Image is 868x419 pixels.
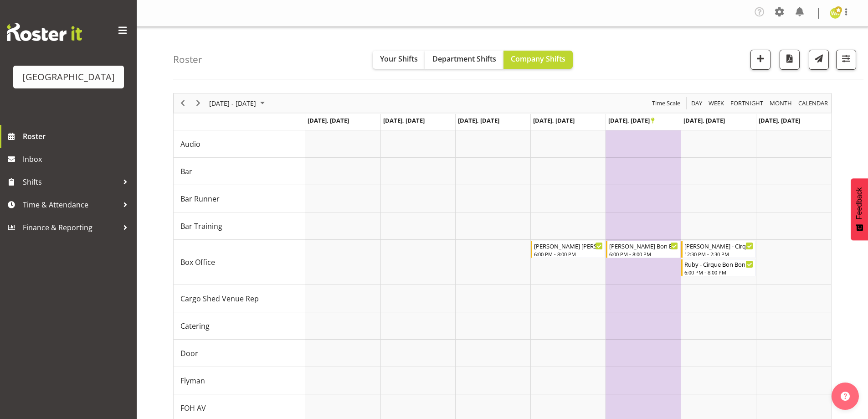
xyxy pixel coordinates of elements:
span: [DATE], [DATE] [533,116,575,124]
span: Day [690,98,703,109]
div: 6:00 PM - 8:00 PM [609,250,678,258]
td: Door resource [174,340,305,367]
span: Finance & Reporting [23,221,118,234]
span: Flyman [180,375,205,386]
div: Ruby - Cirque Bon Bon - [PERSON_NAME] [684,259,753,269]
button: Previous [177,98,189,109]
span: Roster [23,129,132,143]
span: FOH AV [180,403,206,414]
div: Previous [175,93,190,113]
button: Month [797,98,830,109]
button: Timeline Week [707,98,726,109]
span: Bar Runner [180,193,220,204]
span: Week [708,98,725,109]
button: Download a PDF of the roster according to the set date range. [780,50,800,70]
td: Audio resource [174,130,305,158]
button: October 20 - 26, 2025 [208,98,269,109]
span: [DATE], [DATE] [759,116,800,124]
span: Shifts [23,175,118,189]
button: Your Shifts [373,51,425,69]
span: [DATE], [DATE] [683,116,725,124]
button: Fortnight [729,98,765,109]
span: Department Shifts [432,54,496,64]
td: Flyman resource [174,367,305,394]
button: Time Scale [651,98,682,109]
button: Add a new shift [750,50,770,70]
img: help-xxl-2.png [841,392,850,401]
span: Fortnight [729,98,764,109]
button: Feedback - Show survey [851,178,868,240]
div: 12:30 PM - 2:30 PM [684,250,753,258]
span: Audio [180,139,200,150]
td: Cargo Shed Venue Rep resource [174,285,305,312]
div: Next [190,93,206,113]
span: [DATE], [DATE] [608,116,654,124]
div: Box Office"s event - Ruby - Cirque Bon Bon - Ruby Grace Begin From Saturday, October 25, 2025 at ... [681,259,755,276]
span: Door [180,348,198,359]
div: Box Office"s event - Michelle - Cirque Bon Bon - Michelle Bradbury Begin From Friday, October 24,... [606,241,680,258]
span: Catering [180,321,210,331]
button: Company Shifts [503,51,573,69]
span: Time Scale [651,98,681,109]
button: Filter Shifts [836,50,856,70]
div: 6:00 PM - 8:00 PM [534,250,603,258]
div: 6:00 PM - 8:00 PM [684,269,753,276]
img: wendy-auld9530.jpg [830,8,841,19]
span: Company Shifts [511,54,565,64]
button: Department Shifts [425,51,503,69]
span: [DATE], [DATE] [308,116,349,124]
span: [DATE] - [DATE] [208,98,257,109]
td: Bar Runner resource [174,185,305,212]
span: Box Office [180,257,215,268]
td: Bar Training resource [174,212,305,240]
button: Timeline Day [690,98,704,109]
div: [PERSON_NAME] Bon Bon - [PERSON_NAME] [609,241,678,250]
img: Rosterit website logo [7,23,82,41]
span: Cargo Shed Venue Rep [180,293,259,304]
div: [PERSON_NAME] - Cirque Bon Bon - [PERSON_NAME] Awhina [PERSON_NAME] [684,241,753,250]
button: Timeline Month [768,98,794,109]
span: Bar [180,166,192,177]
span: Time & Attendance [23,198,118,212]
span: [DATE], [DATE] [458,116,499,124]
span: Month [769,98,793,109]
span: Feedback [855,187,863,219]
div: Box Office"s event - Bobby-Lea - Cirque Bon Bon - Bobby-Lea Awhina Cassidy Begin From Saturday, O... [681,241,755,258]
span: Your Shifts [380,54,418,64]
td: Catering resource [174,312,305,340]
td: Box Office resource [174,240,305,285]
td: Bar resource [174,158,305,185]
div: [GEOGRAPHIC_DATA] [22,70,115,84]
span: Inbox [23,152,132,166]
h4: Roster [173,54,202,65]
span: calendar [797,98,829,109]
span: Bar Training [180,221,222,232]
span: [DATE], [DATE] [383,116,425,124]
div: Box Office"s event - Renee - Cirque Bon Bon - Renée Hewitt Begin From Thursday, October 23, 2025 ... [531,241,605,258]
button: Send a list of all shifts for the selected filtered period to all rostered employees. [809,50,829,70]
div: [PERSON_NAME] [PERSON_NAME] [534,241,603,250]
button: Next [192,98,205,109]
